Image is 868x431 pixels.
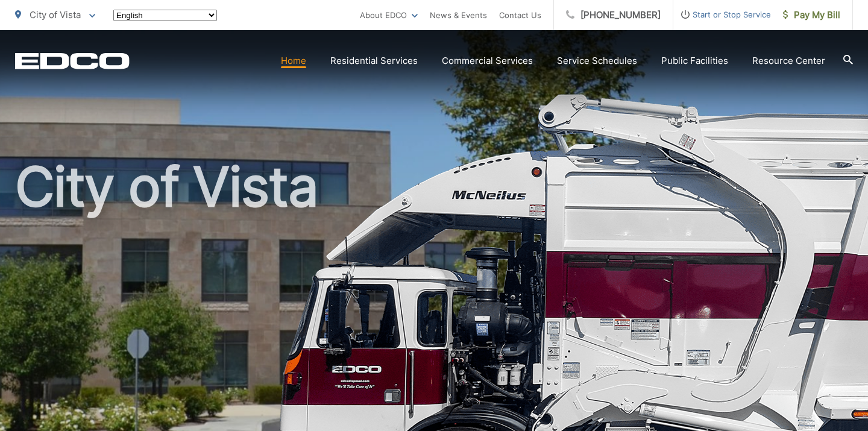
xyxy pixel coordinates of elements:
a: Commercial Services [442,54,533,68]
select: Select a language [113,10,217,21]
a: Resource Center [752,54,825,68]
a: News & Events [430,8,487,22]
a: Home [281,54,306,68]
span: City of Vista [30,9,81,20]
a: Public Facilities [661,54,728,68]
span: Pay My Bill [783,8,840,22]
a: About EDCO [360,8,418,22]
a: Residential Services [330,54,418,68]
a: Service Schedules [557,54,637,68]
a: EDCD logo. Return to the homepage. [15,52,130,69]
a: Contact Us [499,8,541,22]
